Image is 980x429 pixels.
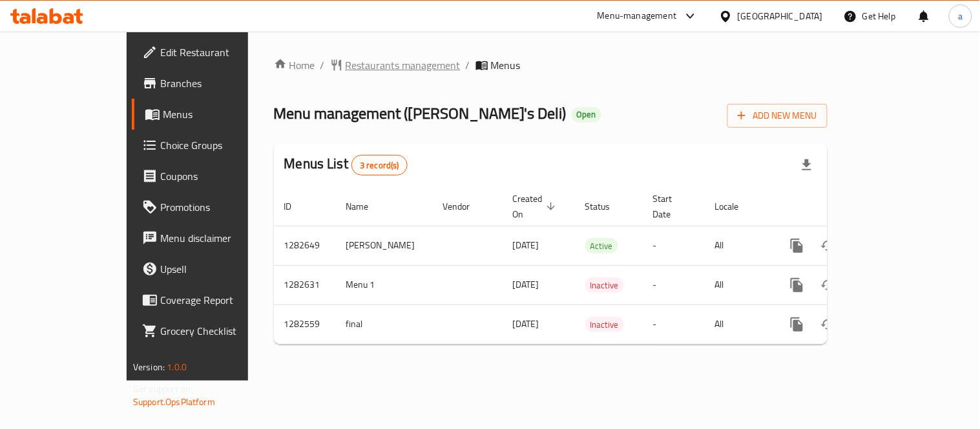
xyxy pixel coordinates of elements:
[738,9,823,23] div: [GEOGRAPHIC_DATA]
[336,226,433,265] td: [PERSON_NAME]
[585,239,618,254] span: Active
[513,315,539,332] span: [DATE]
[653,191,689,222] span: Start Date
[132,223,290,254] a: Menu disclaimer
[585,199,627,214] span: Status
[133,394,215,410] a: Support.OpsPlatform
[782,270,813,301] button: more
[163,106,280,122] span: Menus
[132,315,290,346] a: Grocery Checklist
[160,261,280,277] span: Upsell
[132,130,290,161] a: Choice Groups
[771,187,916,226] th: Actions
[958,9,963,23] span: a
[351,155,408,175] div: Total records count
[132,161,290,192] a: Coupons
[133,381,193,397] span: Get support on:
[705,304,771,344] td: All
[598,8,677,24] div: Menu-management
[782,309,813,340] button: more
[513,237,539,254] span: [DATE]
[274,187,916,344] table: enhanced table
[443,199,487,214] span: Vendor
[643,226,705,265] td: -
[585,278,624,293] span: Inactive
[585,317,624,332] span: Inactive
[274,226,336,265] td: 1282649
[274,57,315,73] a: Home
[160,230,280,246] span: Menu disclaimer
[160,323,280,339] span: Grocery Checklist
[132,37,290,68] a: Edit Restaurant
[274,265,336,304] td: 1282631
[585,238,618,254] div: Active
[274,99,567,128] span: Menu management ( [PERSON_NAME]'s Deli )
[513,191,559,222] span: Created On
[585,277,624,293] div: Inactive
[284,154,408,175] h2: Menus List
[132,254,290,284] a: Upsell
[160,292,280,308] span: Coverage Report
[352,159,407,172] span: 3 record(s)
[738,108,817,124] span: Add New Menu
[167,359,187,375] span: 1.0.0
[133,359,165,375] span: Version:
[643,304,705,344] td: -
[160,137,280,153] span: Choice Groups
[274,304,336,344] td: 1282559
[132,192,290,223] a: Promotions
[572,107,601,123] div: Open
[160,199,280,215] span: Promotions
[132,99,290,130] a: Menus
[491,57,521,73] span: Menus
[782,230,813,261] button: more
[813,270,844,301] button: Change Status
[346,57,461,73] span: Restaurants management
[715,199,756,214] span: Locale
[813,230,844,261] button: Change Status
[330,57,461,73] a: Restaurants management
[466,57,470,73] li: /
[513,276,539,293] span: [DATE]
[813,309,844,340] button: Change Status
[132,68,290,99] a: Branches
[160,45,280,60] span: Edit Restaurant
[132,284,290,315] a: Coverage Report
[572,109,601,120] span: Open
[727,104,828,128] button: Add New Menu
[160,75,280,91] span: Branches
[274,57,828,73] nav: breadcrumb
[705,265,771,304] td: All
[320,57,325,73] li: /
[336,304,433,344] td: final
[643,265,705,304] td: -
[284,199,309,214] span: ID
[160,168,280,184] span: Coupons
[791,150,822,181] div: Export file
[336,265,433,304] td: Menu 1
[346,199,386,214] span: Name
[705,226,771,265] td: All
